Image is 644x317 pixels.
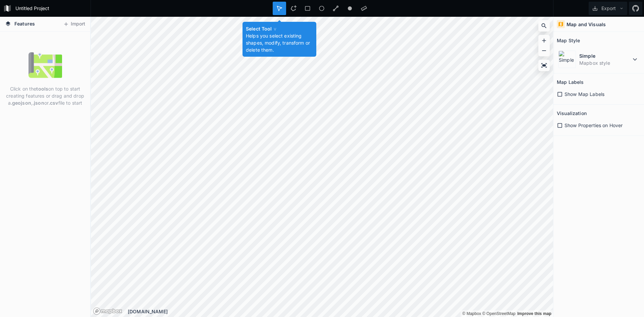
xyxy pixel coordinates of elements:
h4: Map and Visuals [567,21,606,28]
strong: .geojson [11,100,31,106]
button: Export [589,2,627,15]
span: Show Map Labels [565,91,604,98]
h2: Visualization [557,108,587,118]
strong: .json [33,100,44,106]
dt: Simple [579,52,631,59]
span: Show Properties on Hover [565,122,623,129]
span: Features [14,20,35,27]
h2: Map Style [557,35,580,46]
a: Mapbox [462,311,481,316]
button: Import [60,19,89,30]
img: empty [29,48,62,82]
dd: Mapbox style [579,59,631,66]
span: v [274,26,276,32]
a: Map feedback [517,311,551,316]
p: Click on the on top to start creating features or drag and drop a , or file to start [5,85,85,106]
h2: Map Labels [557,77,584,87]
strong: tools [36,86,48,92]
p: Helps you select existing shapes, modify, transform or delete them. [246,32,313,53]
img: Simple [558,51,576,68]
div: [DOMAIN_NAME] [128,308,553,315]
a: Mapbox logo [93,307,122,315]
strong: .csv [49,100,58,106]
a: OpenStreetMap [482,311,516,316]
h4: Select Tool [246,25,313,32]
